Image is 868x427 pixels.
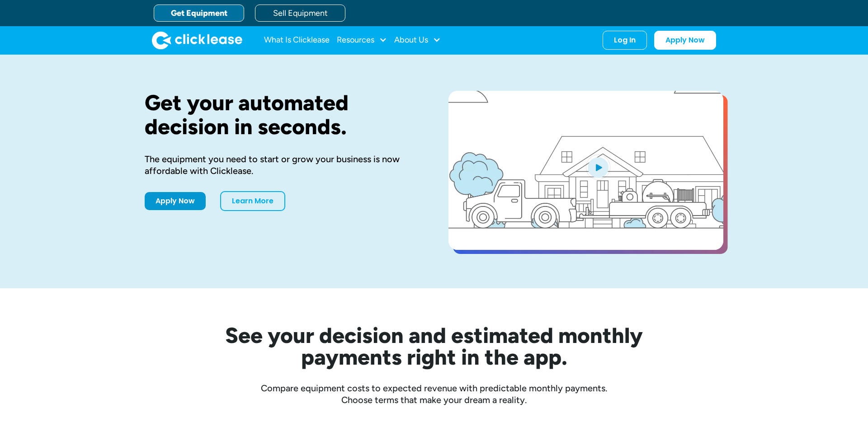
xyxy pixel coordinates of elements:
[448,91,723,250] a: open lightbox
[181,324,687,368] h2: See your decision and estimated monthly payments right in the app.
[220,191,285,211] a: Learn More
[654,31,716,50] a: Apply Now
[394,31,441,49] div: About Us
[614,36,636,45] div: Log In
[586,155,610,180] img: Blue play button logo on a light blue circular background
[145,91,420,139] h1: Get your automated decision in seconds.
[145,382,723,406] div: Compare equipment costs to expected revenue with predictable monthly payments. Choose terms that ...
[264,31,330,49] a: What Is Clicklease
[145,153,420,177] div: The equipment you need to start or grow your business is now affordable with Clicklease.
[145,192,206,210] a: Apply Now
[152,31,242,49] a: home
[255,5,345,22] a: Sell Equipment
[152,31,242,49] img: Clicklease logo
[154,5,244,22] a: Get Equipment
[337,31,387,49] div: Resources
